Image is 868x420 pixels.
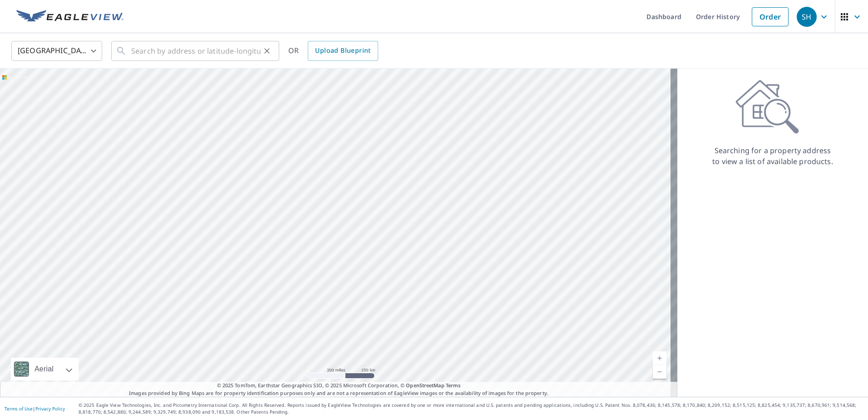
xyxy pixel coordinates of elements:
button: Clear [261,45,273,57]
p: © 2025 Eagle View Technologies, Inc. and Pictometry International Corp. All Rights Reserved. Repo... [79,402,863,415]
div: Aerial [32,358,56,380]
div: [GEOGRAPHIC_DATA] [11,38,102,64]
div: SH [797,7,817,27]
span: Upload Blueprint [315,45,370,56]
a: Current Level 5, Zoom In [653,351,666,365]
div: OR [288,41,378,61]
a: Current Level 5, Zoom Out [653,365,666,379]
img: EV Logo [16,10,123,24]
a: Privacy Policy [35,405,65,412]
div: Aerial [11,358,79,380]
a: Upload Blueprint [308,41,378,61]
p: | [5,406,65,411]
span: © 2025 TomTom, Earthstar Geographics SIO, © 2025 Microsoft Corporation, © [217,382,461,390]
a: Order [752,7,789,26]
a: OpenStreetMap [406,382,444,389]
a: Terms [446,382,461,389]
a: Terms of Use [5,405,33,412]
p: Searching for a property address to view a list of available products. [712,145,833,167]
input: Search by address or latitude-longitude [131,38,261,64]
